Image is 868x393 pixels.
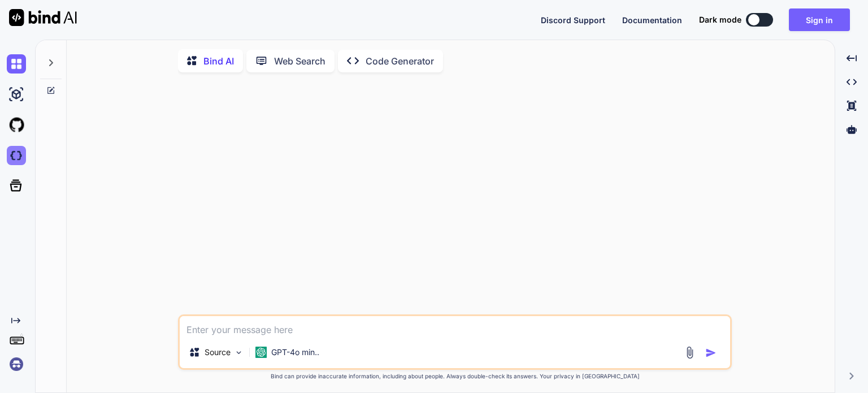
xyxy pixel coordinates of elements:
[622,14,682,26] button: Documentation
[789,8,850,31] button: Sign in
[255,347,267,358] img: GPT-4o mini
[203,54,234,68] p: Bind AI
[205,347,231,358] p: Source
[274,54,325,68] p: Web Search
[699,14,741,25] span: Dark mode
[7,85,26,104] img: ai-studio
[7,146,26,165] img: darkCloudIdeIcon
[541,15,605,25] span: Discord Support
[541,14,605,26] button: Discord Support
[705,347,717,359] img: icon
[366,54,434,68] p: Code Generator
[7,54,26,74] img: chat
[683,346,696,359] img: attachment
[622,15,682,25] span: Documentation
[7,355,26,374] img: signin
[9,9,77,26] img: Bind AI
[178,372,732,381] p: Bind can provide inaccurate information, including about people. Always double-check its answers....
[7,115,26,135] img: githubLight
[234,348,244,357] img: Pick Models
[271,347,319,358] p: GPT-4o min..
